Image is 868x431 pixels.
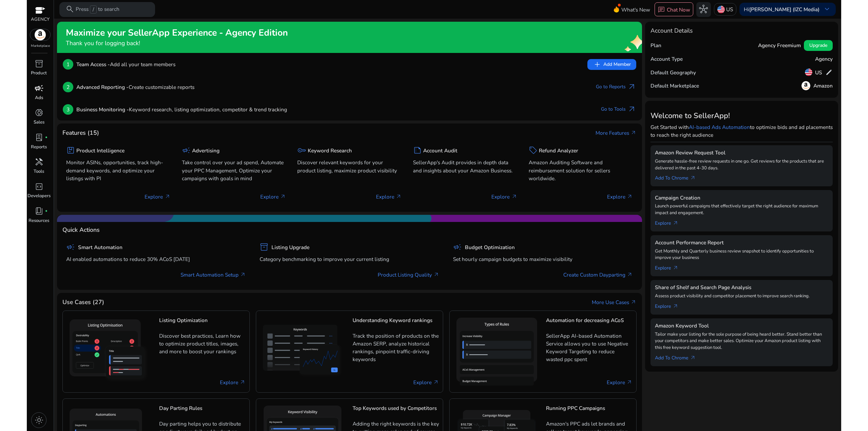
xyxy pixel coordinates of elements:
[655,2,693,16] button: chatChat Now
[655,171,702,182] a: Add To Chrome
[76,60,175,68] p: Add all your team members
[655,323,828,329] h5: Amazon Keyword Tool
[35,416,43,425] span: light_mode
[673,265,679,271] span: arrow_outward
[813,83,833,89] h5: Amazon
[280,194,286,200] span: arrow_outward
[825,69,833,76] span: edit
[650,123,833,139] p: Get Started with to optimize bids and ad placements to reach the right audience
[76,83,194,91] p: Create customizable reports
[650,70,696,76] h5: Default Geography
[76,106,287,113] p: Keyword research, listing optimization, competitor & trend tracking
[45,136,48,139] span: fiber_manual_record
[655,150,828,156] h5: Amazon Review Request Tool
[696,2,711,17] button: hub
[308,148,352,154] h5: Keyword Research
[655,261,684,272] a: Explorearrow_outward
[159,332,246,361] p: Discover best practices, Learn how to optimize product titles, images, and more to boost your ran...
[655,293,828,300] p: Assess product visibility and competitor placement to improve search ranking.
[260,322,346,381] img: Understanding Keyword rankings
[491,193,517,201] p: Explore
[27,58,51,82] a: inventory_2Product
[35,84,43,93] span: campaign
[182,146,191,155] span: campaign
[809,42,827,49] span: Upgrade
[34,119,44,126] p: Sales
[220,378,246,386] a: Explore
[66,255,246,263] p: AI enabled automations to reduce 30% ACoS [DATE]
[297,146,306,155] span: key
[601,104,636,115] a: Go to Toolsarrow_outward
[511,194,517,200] span: arrow_outward
[260,193,286,201] p: Explore
[27,193,51,200] p: Developers
[62,299,104,306] h4: Use Cases (27)
[627,82,636,91] span: arrow_outward
[35,108,43,117] span: donut_small
[31,16,50,23] p: AGENCY
[27,82,51,107] a: campaignAds
[192,148,220,154] h5: Advertising
[27,131,51,156] a: lab_profilefiber_manual_recordReports
[67,316,153,387] img: Listing Optimization
[655,300,684,310] a: Explorearrow_outward
[658,6,665,14] span: chat
[35,133,43,142] span: lab_profile
[353,405,439,417] h5: Top Keywords used by Competitors
[35,207,43,215] span: book_4
[726,3,733,15] p: US
[45,210,48,213] span: fiber_manual_record
[66,40,288,47] h4: Thank you for logging back!
[563,271,633,279] a: Create Custom Dayparting
[815,56,833,62] h5: Agency
[165,194,171,200] span: arrow_outward
[804,40,833,51] button: Upgrade
[690,355,696,361] span: arrow_outward
[655,203,828,217] p: Launch powerful campaigns that effectively target the right audience for maximum impact and engag...
[627,105,636,114] span: arrow_outward
[465,244,515,250] h5: Budget Optimization
[744,7,819,12] p: Hi
[62,226,100,233] h4: Quick Actions
[823,5,831,14] span: keyboard_arrow_down
[63,104,73,115] p: 3
[717,6,725,13] img: us.svg
[433,272,439,278] span: arrow_outward
[145,193,170,201] p: Explore
[627,194,633,200] span: arrow_outward
[423,148,457,154] h5: Account Audit
[546,317,633,329] h5: Automation for decreasing ACoS
[587,59,636,70] button: addAdd Member
[76,61,110,68] b: Team Access -
[758,42,801,49] h5: Agency Freemium
[29,218,49,224] p: Resources
[690,175,696,181] span: arrow_outward
[596,129,637,137] a: More Featuresarrow_outward
[260,255,439,263] p: Category benchmarking to improve your current listing
[546,405,633,417] h5: Running PPC Campaigns
[63,59,73,70] p: 1
[90,5,96,14] span: /
[35,95,43,101] p: Ads
[673,220,679,226] span: arrow_outward
[181,271,246,279] a: Smart Automation Setup
[667,6,690,13] p: Chat Now
[378,271,439,279] a: Product Listing Quality
[76,5,119,14] p: Press to search
[655,240,828,246] h5: Account Performance Report
[655,351,702,362] a: Add To Chrome
[805,69,812,76] img: us.svg
[240,379,246,386] span: arrow_outward
[65,5,74,14] span: search
[593,60,630,69] span: Add Member
[546,332,633,363] p: SellerApp AI-based Automation Service allows you to use Negative Keyword Targeting to reduce wast...
[630,299,637,305] span: arrow_outward
[27,181,51,205] a: code_blocksDevelopers
[650,56,683,62] h5: Account Type
[815,70,822,76] h5: US
[650,83,699,89] h5: Default Marketplace
[62,129,99,136] h4: Features (15)
[182,158,286,182] p: Take control over your ad spend, Automate your PPC Management, Optimize your campaigns with goals...
[413,158,517,174] p: SellerApp's Audit provides in depth data and insights about your Amazon Business.
[621,4,650,16] span: What's New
